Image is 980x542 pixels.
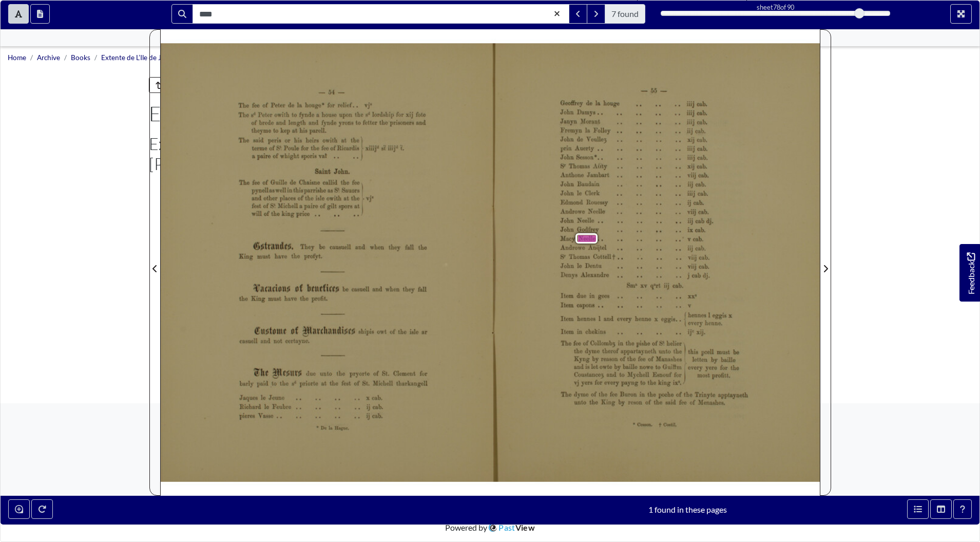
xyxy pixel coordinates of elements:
[656,183,657,188] span: .
[252,187,273,194] span: pynellas
[686,101,693,108] span: iiij
[656,148,657,152] span: .
[697,136,706,142] span: cab.
[305,195,312,201] span: the
[560,199,603,205] span: [PERSON_NAME]
[292,112,295,117] span: to
[687,173,694,179] span: viij
[577,109,592,116] span: Damys
[316,114,318,117] span: n.
[293,187,300,193] span: this
[149,29,161,496] button: Previous Page
[621,147,621,152] span: .
[678,104,679,107] span: .
[262,179,266,185] span: of
[679,175,680,178] span: .
[238,102,247,108] span: The
[338,121,351,127] span: yrons
[321,111,335,117] span: house
[586,137,604,143] span: Veulle5
[362,119,403,125] span: [PERSON_NAME]
[280,153,297,160] span: whight
[560,154,601,160] span: [PERSON_NAME]
[603,101,618,107] span: bouge
[305,137,317,143] span: heirs
[354,203,358,209] span: et
[238,111,247,118] span: The
[640,183,641,187] span: .
[292,127,296,133] span: at
[560,180,601,186] span: [PERSON_NAME]
[364,102,371,109] span: vj“
[621,183,621,187] span: .
[695,127,704,134] span: cab.
[601,113,601,116] span: .
[679,166,680,170] span: .
[321,145,328,151] span: fee
[697,145,705,151] span: cab.
[276,120,284,125] span: and
[697,119,706,125] span: cab.
[338,204,375,210] span: [PERSON_NAME]
[340,179,347,185] span: the
[637,202,637,205] span: .
[252,211,259,216] span: Will
[290,179,294,184] span: de
[907,499,929,519] button: Open metadata window
[598,112,598,116] span: .
[679,202,680,205] span: .
[637,175,637,178] span: .
[366,145,377,152] span: xiiij‘l
[301,145,307,151] span: for
[659,211,660,215] span: .
[171,4,193,24] button: Search
[309,127,324,134] span: parell.
[687,190,693,197] span: iiij
[341,186,357,193] span: Sauors
[252,155,254,158] span: 8.
[637,183,637,187] span: .
[251,120,255,125] span: of
[271,179,285,185] span: Guille
[337,144,357,151] span: Ricardis
[640,175,641,178] span: .
[621,202,621,205] span: .
[560,145,570,152] span: prin
[588,208,603,214] span: Neelle
[560,208,601,214] span: [PERSON_NAME]
[640,139,641,142] span: .
[659,112,660,116] span: .
[675,193,676,196] span: .
[321,120,334,126] span: fynde
[251,128,268,134] span: theyme
[659,193,660,197] span: .
[352,179,357,184] span: fee
[327,203,335,210] span: gilt
[252,179,259,185] span: fee
[264,211,268,216] span: of
[675,130,676,134] span: .
[262,102,266,108] span: of
[288,102,292,107] span: de
[773,3,780,11] span: 78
